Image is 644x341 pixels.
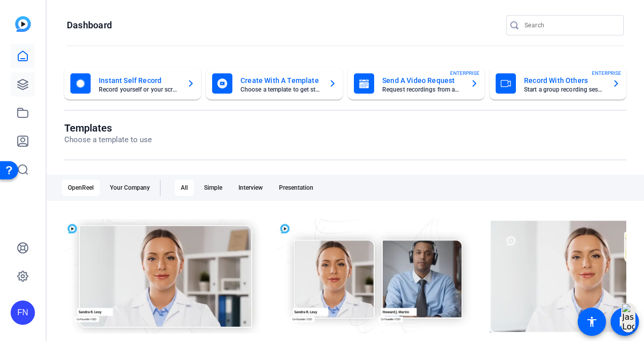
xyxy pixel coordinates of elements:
div: Simple [198,180,228,196]
div: All [175,180,194,196]
span: ENTERPRISE [592,69,621,77]
button: Instant Self RecordRecord yourself or your screen [64,67,201,100]
span: ENTERPRISE [450,69,479,77]
div: Your Company [104,180,156,196]
mat-card-title: Create With A Template [240,74,320,87]
img: blue-gradient.svg [15,16,31,32]
div: Presentation [273,180,319,196]
div: OpenReel [62,180,100,196]
mat-card-subtitle: Request recordings from anyone, anywhere [382,87,462,93]
mat-card-subtitle: Record yourself or your screen [99,87,179,93]
div: Interview [232,180,269,196]
mat-card-subtitle: Choose a template to get started [240,87,320,93]
h1: Dashboard [67,19,112,31]
h1: Templates [64,122,152,134]
p: Choose a template to use [64,134,152,146]
mat-card-subtitle: Start a group recording session [524,87,604,93]
mat-icon: message [619,316,631,328]
div: FN [11,301,35,325]
input: Search [525,19,616,31]
button: Record With OthersStart a group recording sessionENTERPRISE [490,67,626,100]
mat-card-title: Instant Self Record [99,74,179,87]
button: Send A Video RequestRequest recordings from anyone, anywhereENTERPRISE [348,67,485,100]
mat-card-title: Record With Others [524,74,604,87]
mat-card-title: Send A Video Request [382,74,462,87]
button: Create With A TemplateChoose a template to get started [206,67,343,100]
mat-icon: accessibility [586,316,598,328]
